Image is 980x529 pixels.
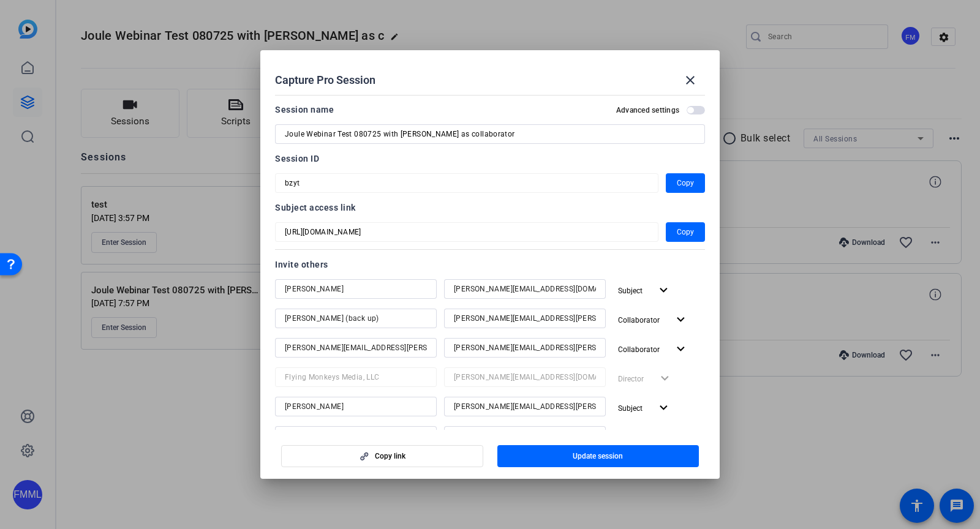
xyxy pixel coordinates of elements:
button: Update session [497,445,699,467]
input: Email... [454,429,596,443]
button: Copy link [281,445,483,467]
button: Copy [666,173,705,193]
span: Collaborator [618,316,660,325]
span: Copy [677,225,694,239]
h2: Advanced settings [616,105,679,115]
mat-icon: expand_more [656,283,671,298]
span: Subject [618,404,643,413]
input: Email... [454,282,596,296]
button: Collaborator [613,338,693,360]
mat-icon: expand_more [673,430,688,445]
span: Copy [677,176,694,190]
button: Copy [666,222,705,242]
div: Invite others [275,257,705,272]
div: Subject access link [275,200,705,215]
button: Subject [613,279,676,301]
div: Session name [275,102,334,117]
input: Name... [285,311,427,326]
input: Name... [285,282,427,296]
span: Update session [573,451,623,461]
input: Email... [454,370,596,385]
span: Copy link [375,451,405,461]
div: Capture Pro Session [275,66,705,95]
input: Name... [285,370,427,385]
button: Collaborator [613,309,693,331]
input: Enter Session Name [285,127,695,141]
input: Email... [454,399,596,414]
div: Session ID [275,151,705,166]
button: Subject [613,397,676,419]
span: Collaborator [618,345,660,354]
mat-icon: expand_more [673,312,688,328]
input: Name... [285,340,427,355]
input: Session OTP [285,225,649,239]
input: Session OTP [285,176,649,190]
span: Subject [618,287,643,295]
input: Name... [285,399,427,414]
mat-icon: expand_more [656,400,671,416]
input: Email... [454,311,596,326]
button: Collaborator [613,426,693,448]
input: Name... [285,429,427,443]
mat-icon: close [683,73,698,88]
mat-icon: expand_more [673,342,688,357]
input: Email... [454,340,596,355]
